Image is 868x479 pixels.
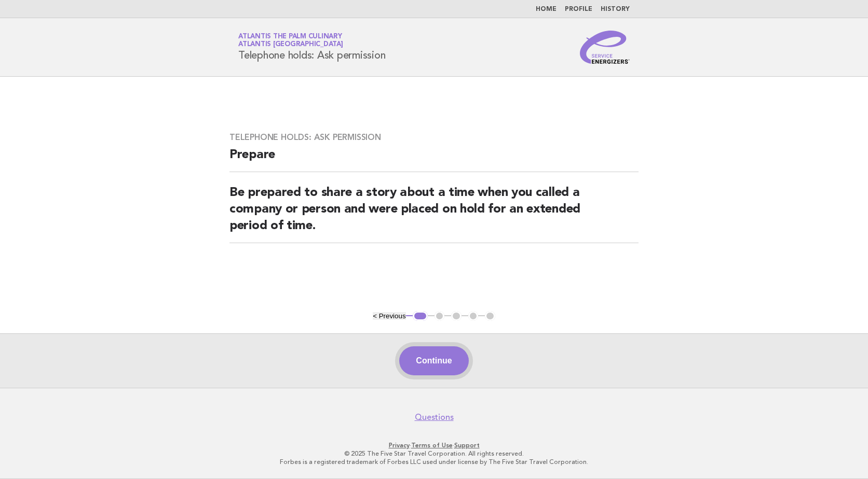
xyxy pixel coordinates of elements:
a: Atlantis The Palm CulinaryAtlantis [GEOGRAPHIC_DATA] [238,33,343,48]
span: Atlantis [GEOGRAPHIC_DATA] [238,41,343,48]
img: Service Energizers [580,31,630,64]
h2: Be prepared to share a story about a time when you called a company or person and were placed on ... [229,185,639,243]
button: Continue [399,346,468,375]
p: · · [116,441,752,449]
a: Profile [565,6,592,12]
a: Questions [415,412,454,422]
button: 1 [413,311,428,321]
a: Support [454,442,480,449]
a: Home [536,6,557,12]
h1: Telephone holds: Ask permission [238,34,385,61]
button: < Previous [373,312,405,320]
a: Privacy [389,442,410,449]
p: Forbes is a registered trademark of Forbes LLC used under license by The Five Star Travel Corpora... [116,458,752,466]
a: Terms of Use [411,442,453,449]
a: History [601,6,630,12]
h3: Telephone holds: Ask permission [229,132,639,143]
h2: Prepare [229,147,639,172]
p: © 2025 The Five Star Travel Corporation. All rights reserved. [116,449,752,458]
